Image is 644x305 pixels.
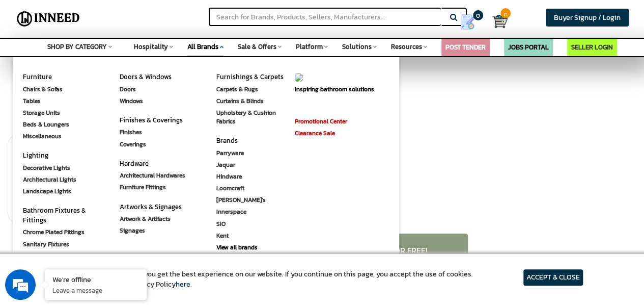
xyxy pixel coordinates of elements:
[546,9,629,27] a: Buyer Signup / Login
[47,42,107,52] span: SHOP BY CATEGORY
[14,6,83,32] img: Inneed.Market
[176,279,190,290] a: here
[61,269,473,290] article: We use cookies to ensure you get the best experience on our website. If you continue on this page...
[238,42,276,52] span: Sale & Offers
[450,10,492,34] a: my Quotes 0
[473,10,483,20] span: 0
[134,42,168,52] span: Hospitality
[8,87,128,107] div: Loading Products....
[523,269,583,286] article: ACCEPT & CLOSE
[342,42,372,52] span: Solutions
[445,42,486,52] a: POST TENDER
[492,14,508,29] img: Cart
[500,8,511,18] span: 0
[554,12,621,23] span: Buyer Signup / Login
[8,87,475,135] div: Products showing from below item category >>
[187,42,218,52] span: All Brands
[52,274,139,284] div: We're offline
[571,42,613,52] a: SELLER LOGIN
[296,42,323,52] span: Platform
[460,14,475,30] img: Show My Quotes
[187,52,223,58] div: Space
[492,10,499,33] a: Cart 0
[508,42,549,52] a: JOBS PORTAL
[209,8,441,26] input: Search for Brands, Products, Sellers, Manufacturers...
[52,286,139,295] p: Leave a message
[391,42,422,52] span: Resources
